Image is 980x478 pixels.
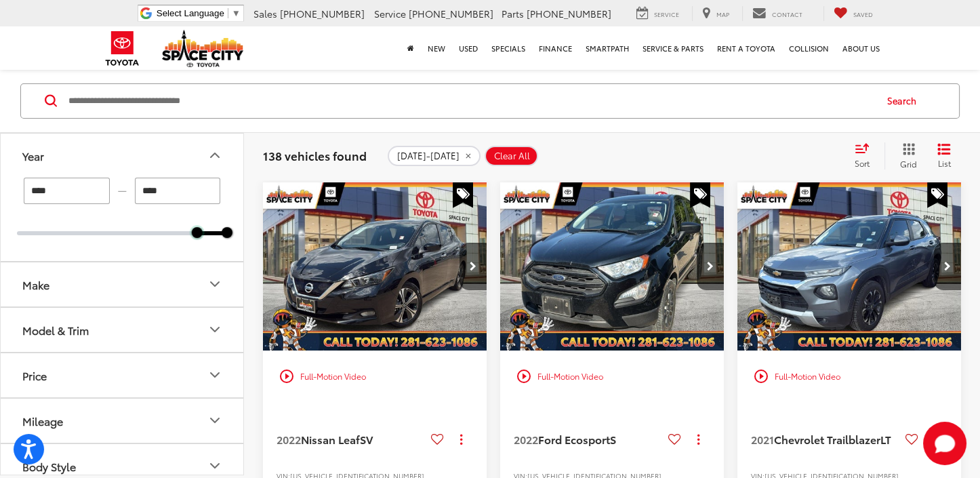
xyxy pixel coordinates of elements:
span: Nissan Leaf [301,431,360,447]
div: 2022 Nissan Leaf SV 0 [262,182,488,351]
span: Parts [502,7,524,20]
svg: Start Chat [923,422,966,465]
span: dropdown dots [697,434,699,445]
a: 2022 Nissan LEAF SV 40 kWh 4x22022 Nissan LEAF SV 40 kWh 4x22022 Nissan LEAF SV 40 kWh 4x22022 Ni... [262,182,488,351]
div: Year [207,147,223,163]
button: Next image [934,243,961,290]
span: Special [453,182,473,208]
button: remove 2021-2025 [388,146,481,166]
button: Select sort value [848,142,884,170]
div: Mileage [207,412,223,429]
a: 2022Nissan LeafSV [277,432,426,447]
span: Special [690,182,710,208]
img: Toyota [97,26,148,71]
span: Sales [253,7,277,20]
button: Actions [449,427,473,451]
button: MakeMake [1,262,245,306]
button: Actions [687,427,710,451]
input: minimum [24,178,110,204]
span: List [937,157,951,169]
div: Mileage [22,414,63,427]
a: Service & Parts [636,26,710,70]
div: 2021 Chevrolet Trailblazer LT 0 [737,182,962,351]
div: Make [22,278,49,291]
a: SmartPath [579,26,636,70]
button: PricePrice [1,353,245,397]
img: 2021 Chevrolet Trailblazer FWD LT [737,182,962,352]
span: ▼ [232,8,241,18]
a: Map [692,6,739,21]
button: MileageMileage [1,399,245,443]
span: SV [360,431,373,447]
span: 2021 [751,431,774,447]
a: 2021Chevrolet TrailblazerLT [751,432,900,447]
button: Search [874,84,936,118]
a: Home [401,26,421,70]
span: dropdown dots [460,434,462,445]
span: Grid [900,158,917,170]
span: Contact [772,9,802,18]
span: — [114,185,131,197]
span: 2022 [514,431,538,447]
span: Clear All [494,151,530,161]
span: Select Language [157,8,224,18]
a: 2022Ford EcosportS [514,432,663,447]
div: Year [22,149,44,162]
span: ​ [228,8,228,18]
a: Contact [742,6,813,21]
div: Model & Trim [207,321,223,338]
a: 2022 Ford EcoSport S AWD2022 Ford EcoSport S AWD2022 Ford EcoSport S AWD2022 Ford EcoSport S AWD [499,182,725,351]
img: 2022 Nissan LEAF SV 40 kWh 4x2 [262,182,488,352]
a: Used [452,26,485,70]
button: Toggle Chat Window [923,422,966,465]
span: LT [880,431,891,447]
div: Price [207,367,223,383]
span: Map [716,9,729,18]
span: [PHONE_NUMBER] [280,7,365,20]
span: S [610,431,616,447]
div: Model & Trim [22,323,89,336]
a: Finance [532,26,579,70]
div: Body Style [207,458,223,474]
div: Price [22,369,47,382]
button: Next image [460,243,487,290]
a: Collision [782,26,836,70]
a: About Us [836,26,886,70]
div: 2022 Ford Ecosport S 0 [499,182,725,351]
span: [PHONE_NUMBER] [409,7,493,20]
input: maximum [135,178,221,204]
span: Service [654,9,679,18]
span: 138 vehicles found [263,147,367,163]
input: Search by Make, Model, or Keyword [67,85,874,117]
a: My Saved Vehicles [823,6,883,21]
button: List View [927,142,961,170]
span: 2022 [277,431,301,447]
span: Special [927,182,947,208]
span: Service [374,7,406,20]
span: Chevrolet Trailblazer [774,431,880,447]
button: Clear All [485,146,538,166]
button: Next image [697,243,724,290]
span: [DATE]-[DATE] [397,151,460,161]
button: Grid View [884,142,927,170]
a: Service [626,6,689,21]
a: Rent a Toyota [710,26,782,70]
a: Select Language​ [157,8,241,18]
span: Ford Ecosport [538,431,610,447]
span: [PHONE_NUMBER] [527,7,611,20]
img: 2022 Ford EcoSport S AWD [499,182,725,352]
a: New [421,26,452,70]
div: Make [207,276,223,292]
span: Sort [855,157,870,169]
span: Saved [853,9,873,18]
img: Space City Toyota [162,30,243,67]
button: Model & TrimModel & Trim [1,308,245,352]
button: YearYear [1,134,245,178]
a: 2021 Chevrolet Trailblazer FWD LT2021 Chevrolet Trailblazer FWD LT2021 Chevrolet Trailblazer FWD ... [737,182,962,351]
div: Body Style [22,460,76,473]
a: Specials [485,26,532,70]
